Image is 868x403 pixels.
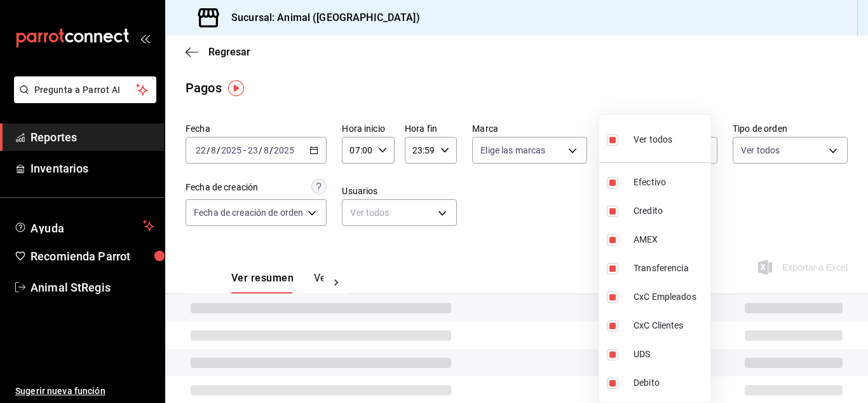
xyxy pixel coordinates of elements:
[634,262,705,275] span: Transferencia
[634,204,705,218] span: Credito
[228,80,244,96] img: Tooltip marker
[634,233,705,246] span: AMEX
[634,319,705,332] span: CxC Clientes
[634,290,705,304] span: CxC Empleados
[634,376,705,390] span: Debito
[634,176,705,189] span: Efectivo
[634,133,672,146] span: Ver todos
[634,348,705,361] span: UDS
